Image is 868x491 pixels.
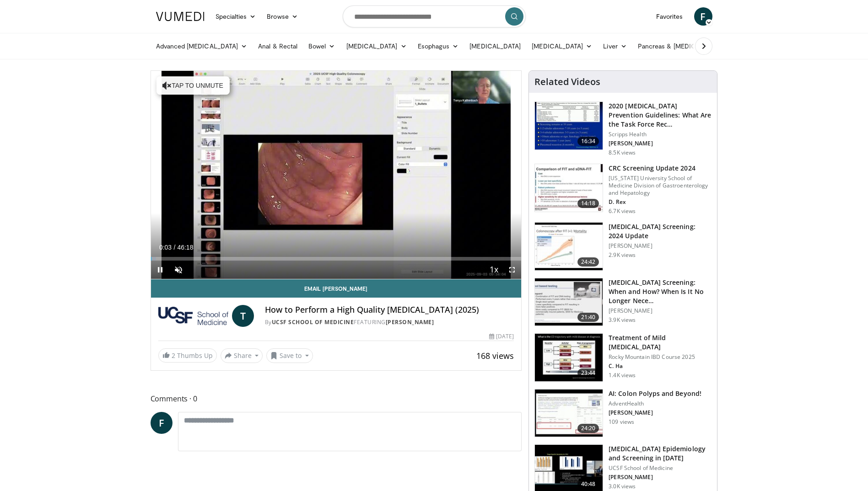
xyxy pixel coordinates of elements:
p: Rocky Mountain IBD Course 2025 [609,353,712,361]
h4: How to Perform a High Quality [MEDICAL_DATA] (2025) [265,305,514,315]
a: UCSF School of Medicine [272,318,354,326]
span: 168 views [476,350,514,361]
span: / [174,244,176,251]
p: 2.9K views [609,251,636,259]
img: 77cb6b5f-a603-4fe4-a4bb-7ebc24ae7176.150x105_q85_crop-smart_upscale.jpg [535,278,603,326]
a: [MEDICAL_DATA] [526,37,598,55]
h3: [MEDICAL_DATA] Screening: When and How? When Is It No Longer Nece… [609,278,712,305]
img: fdda5ea2-c176-4726-9fa9-76914898d0e2.150x105_q85_crop-smart_upscale.jpg [535,334,603,381]
a: [PERSON_NAME] [386,318,434,326]
p: C. Ha [609,363,712,370]
a: 24:42 [MEDICAL_DATA] Screening: 2024 Update [PERSON_NAME] 2.9K views [534,222,712,271]
button: Share [221,348,263,363]
img: 91500494-a7c6-4302-a3df-6280f031e251.150x105_q85_crop-smart_upscale.jpg [535,164,603,212]
img: VuMedi Logo [156,12,205,21]
video-js: Video Player [151,71,522,279]
img: 6b65cc3c-0541-42d9-bf05-fa44c6694175.150x105_q85_crop-smart_upscale.jpg [535,390,603,437]
button: Tap to unmute [156,76,230,95]
a: Advanced [MEDICAL_DATA] [151,37,253,55]
p: Scripps Health [609,131,712,138]
h3: CRC Screening Update 2024 [609,164,712,173]
h3: AI: Colon Polyps and Beyond! [609,389,701,398]
a: Anal & Rectal [253,37,303,55]
p: [PERSON_NAME] [609,140,712,147]
p: D. Rex [609,198,712,206]
p: 109 views [609,418,634,426]
a: 24:20 AI: Colon Polyps and Beyond! AdventHealth [PERSON_NAME] 109 views [534,389,712,438]
span: 23:44 [577,368,599,378]
button: Pause [151,261,169,279]
p: [PERSON_NAME] [609,474,712,481]
a: 23:44 Treatment of Mild [MEDICAL_DATA] Rocky Mountain IBD Course 2025 C. Ha 1.4K views [534,333,712,382]
span: 2 [172,351,175,360]
div: By FEATURING [265,318,514,326]
p: [PERSON_NAME] [609,307,712,315]
p: UCSF School of Medicine [609,464,712,472]
a: Browse [261,7,303,26]
p: [US_STATE] University School of Medicine Division of Gastroenterology and Hepatology [609,175,712,197]
a: F [694,7,712,26]
a: Favorites [651,7,689,26]
button: Fullscreen [503,261,521,279]
a: 21:40 [MEDICAL_DATA] Screening: When and How? When Is It No Longer Nece… [PERSON_NAME] 3.9K views [534,278,712,326]
p: 3.9K views [609,316,636,324]
p: [PERSON_NAME] [609,242,712,250]
span: 21:40 [577,313,599,322]
a: 14:18 CRC Screening Update 2024 [US_STATE] University School of Medicine Division of Gastroentero... [534,164,712,215]
a: 16:34 2020 [MEDICAL_DATA] Prevention Guidelines: What Are the Task Force Rec… Scripps Health [PER... [534,101,712,156]
img: 1ac37fbe-7b52-4c81-8c6c-a0dd688d0102.150x105_q85_crop-smart_upscale.jpg [535,102,603,149]
a: [MEDICAL_DATA] [341,37,412,55]
p: AdventHealth [609,400,701,407]
span: Comments 0 [151,393,522,405]
h3: 2020 [MEDICAL_DATA] Prevention Guidelines: What Are the Task Force Rec… [609,101,712,129]
img: UCSF School of Medicine [158,305,228,327]
input: Search topics, interventions [343,5,526,27]
button: Playback Rate [485,261,503,279]
a: Bowel [303,37,340,55]
a: Pancreas & [MEDICAL_DATA] [632,37,739,55]
p: 8.5K views [609,149,636,156]
span: 16:34 [577,137,599,146]
a: Liver [598,37,632,55]
span: 24:42 [577,257,599,267]
h4: Related Videos [534,76,600,87]
span: 0:03 [159,244,172,251]
h3: [MEDICAL_DATA] Screening: 2024 Update [609,222,712,240]
span: 46:18 [177,244,193,251]
p: 6.7K views [609,208,636,215]
a: Email [PERSON_NAME] [151,279,522,298]
span: 14:18 [577,199,599,208]
button: Unmute [169,261,188,279]
div: Progress Bar [151,257,522,261]
a: F [151,412,173,434]
a: [MEDICAL_DATA] [464,37,526,55]
p: [PERSON_NAME] [609,409,701,416]
h3: [MEDICAL_DATA] Epidemiology and Screening in [DATE] [609,444,712,463]
div: [DATE] [489,332,514,341]
img: ac114b1b-ca58-43de-a309-898d644626b7.150x105_q85_crop-smart_upscale.jpg [535,223,603,270]
span: 24:20 [577,424,599,433]
a: Esophagus [412,37,464,55]
span: 40:48 [577,480,599,489]
h3: Treatment of Mild [MEDICAL_DATA] [609,333,712,352]
p: 3.0K views [609,483,636,490]
p: 1.4K views [609,372,636,379]
a: T [232,305,254,327]
button: Save to [266,348,313,363]
a: 2 Thumbs Up [158,348,217,363]
a: Specialties [210,7,262,26]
